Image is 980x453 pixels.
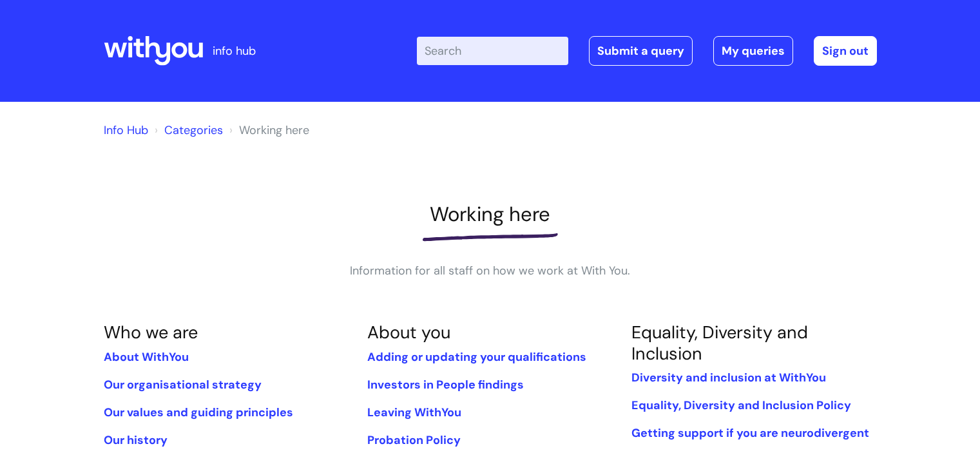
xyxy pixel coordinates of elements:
li: Solution home [151,120,223,140]
a: My queries [713,36,793,66]
a: Categories [164,122,223,138]
a: Getting support if you are neurodivergent [631,425,869,441]
a: Our history [104,432,168,448]
li: Working here [226,120,309,140]
a: Our organisational strategy [104,377,262,392]
a: Equality, Diversity and Inclusion [631,321,808,364]
a: About you [367,321,450,343]
a: Info Hub [104,122,148,138]
a: Diversity and inclusion at WithYou [631,370,826,385]
a: Probation Policy [367,432,461,448]
p: info hub [213,41,256,61]
a: Leaving WithYou [367,405,461,420]
a: Sign out [814,36,877,66]
div: | - [417,36,877,66]
a: Our values and guiding principles [104,405,293,420]
p: Information for all staff on how we work at With You. [297,260,684,281]
input: Search [417,37,568,65]
h1: Working here [104,202,877,226]
a: Submit a query [589,36,693,66]
a: Investors in People findings [367,377,524,392]
a: Equality, Diversity and Inclusion Policy [631,398,851,413]
a: About WithYou [104,349,189,365]
a: Who we are [104,321,198,343]
a: Adding or updating your qualifications [367,349,586,365]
